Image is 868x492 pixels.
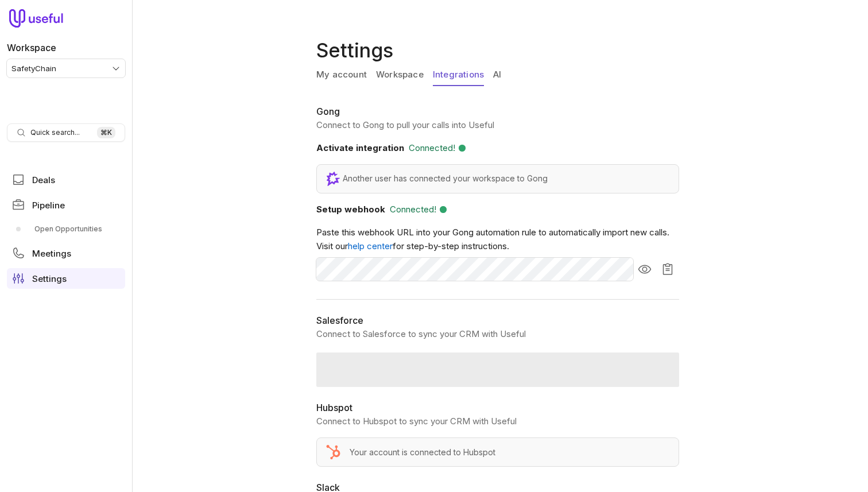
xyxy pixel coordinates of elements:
h2: Gong [316,104,679,118]
span: Settings [32,274,67,283]
a: Open Opportunities [7,220,125,238]
p: Connect to Hubspot to sync your CRM with Useful [316,414,679,428]
span: Your account is connected to Hubspot [350,445,495,459]
kbd: ⌘ K [97,127,115,138]
h1: Settings [316,37,684,64]
span: Connected! [390,203,436,216]
span: Connected! [409,141,455,155]
a: Pipeline [7,195,125,215]
h2: Hubspot [316,401,679,414]
button: Copy webhook URL to clipboard [656,258,679,281]
span: Meetings [32,249,71,258]
a: Integrations [433,64,484,86]
a: Deals [7,169,125,190]
span: Quick search... [30,128,80,137]
span: Another user has connected your workspace to Gong [343,172,548,186]
span: Setup webhook [316,204,385,215]
div: Pipeline submenu [7,220,125,238]
span: Deals [32,176,55,184]
p: Connect to Gong to pull your calls into Useful [316,118,679,132]
a: help center [348,241,393,251]
p: Connect to Salesforce to sync your CRM with Useful [316,327,679,341]
a: My account [316,64,367,86]
h2: Salesforce [316,313,679,327]
p: Paste this webhook URL into your Gong automation rule to automatically import new calls. Visit ou... [316,226,679,253]
a: AI [493,64,501,86]
span: Activate integration [316,142,404,153]
a: Workspace [376,64,424,86]
a: Meetings [7,243,125,264]
button: Show webhook URL [633,258,656,281]
span: ‌ [316,352,679,387]
span: Pipeline [32,201,65,210]
a: Settings [7,268,125,289]
label: Workspace [7,41,56,55]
